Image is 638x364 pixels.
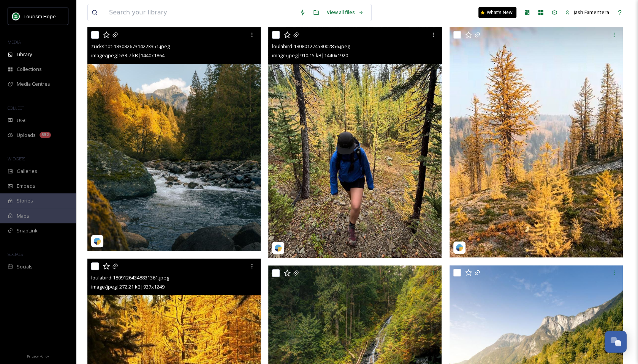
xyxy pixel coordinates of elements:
input: Search your library [105,4,296,21]
img: snapsea-logo.png [456,244,463,251]
span: Socials [17,263,33,270]
span: Stories [17,197,33,204]
a: Privacy Policy [27,351,49,360]
a: What's New [478,7,516,18]
span: Tourism Hope [24,13,56,20]
img: logo.png [12,13,20,20]
span: Library [17,51,32,58]
span: COLLECT [8,105,24,111]
span: MEDIA [8,39,21,45]
span: Privacy Policy [27,354,49,359]
span: Jash Famentera [574,9,609,16]
span: SnapLink [17,227,38,234]
span: Collections [17,66,42,73]
a: Jash Famentera [561,5,613,20]
span: image/jpeg | 272.21 kB | 937 x 1249 [91,283,165,290]
button: Open Chat [605,331,627,353]
span: UGC [17,117,27,124]
img: loulabird-18080127458002856.jpeg [268,27,442,258]
img: zuckshot-18308267314223351.jpeg [87,27,261,251]
span: SOCIALS [8,251,23,257]
img: snapsea-logo.png [274,244,282,252]
span: Maps [17,212,29,220]
span: loulabird-18080127458002856.jpeg [272,43,350,50]
span: Galleries [17,168,37,175]
a: View all files [323,5,367,20]
span: zuckshot-18308267314223351.jpeg [91,43,170,50]
span: image/jpeg | 910.15 kB | 1440 x 1920 [272,52,348,59]
span: WIDGETS [8,156,25,162]
span: Embeds [17,182,35,190]
img: snapsea-logo.png [93,237,101,245]
span: loulabird-18091264348831361.jpeg [91,274,169,281]
span: image/jpeg | 533.7 kB | 1440 x 1864 [91,52,165,59]
div: 552 [40,132,51,138]
span: Uploads [17,132,36,139]
span: Media Centres [17,80,50,88]
img: loulabird-18089057863859639.jpeg [450,27,623,257]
